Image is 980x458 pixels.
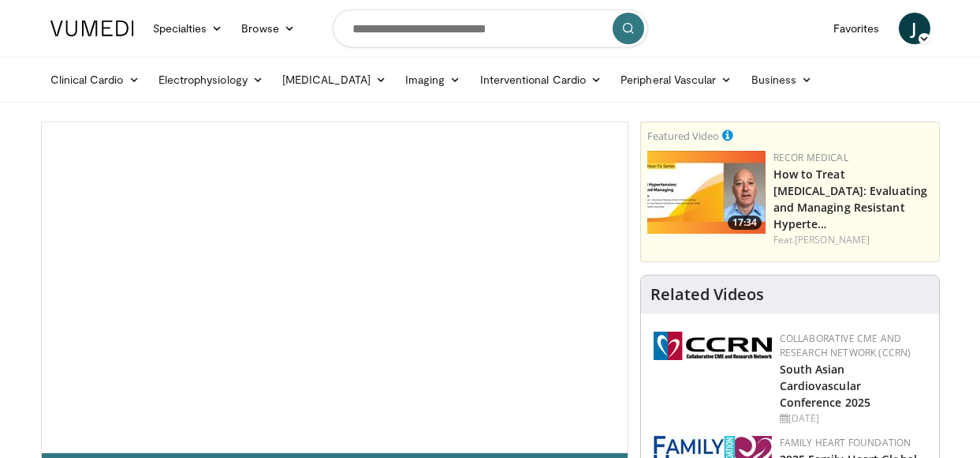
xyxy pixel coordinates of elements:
[654,332,772,360] img: a04ee3ba-8487-4636-b0fb-5e8d268f3737.png.150x105_q85_autocrop_double_scale_upscale_version-0.2.png
[232,13,304,44] a: Browse
[143,13,233,44] a: Specialties
[650,285,764,304] h4: Related Videos
[780,332,911,359] a: Collaborative CME and Research Network (CCRN)
[647,151,766,234] img: 10cbd22e-c1e6-49ff-b90e-4507a8859fc1.jpg.150x105_q85_crop-smart_upscale.jpg
[773,167,928,231] a: How to Treat [MEDICAL_DATA]: Evaluating and Managing Resistant Hyperte…
[50,21,134,36] img: VuMedi Logo
[742,64,822,96] a: Business
[273,64,396,96] a: [MEDICAL_DATA]
[333,9,648,47] input: Search topics, interventions
[780,362,871,410] a: South Asian Cardiovascular Conference 2025
[824,13,889,44] a: Favorites
[647,129,719,143] small: Featured Video
[728,216,762,230] span: 17:34
[42,122,628,453] video-js: Video Player
[899,13,930,44] a: J
[780,436,911,449] a: Family Heart Foundation
[773,151,848,164] a: Recor Medical
[780,411,926,426] div: [DATE]
[795,233,870,246] a: [PERSON_NAME]
[647,151,766,234] a: 17:34
[149,64,273,96] a: Electrophysiology
[773,233,933,247] div: Feat.
[471,64,612,96] a: Interventional Cardio
[611,64,741,96] a: Peripheral Vascular
[41,64,149,96] a: Clinical Cardio
[396,64,471,96] a: Imaging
